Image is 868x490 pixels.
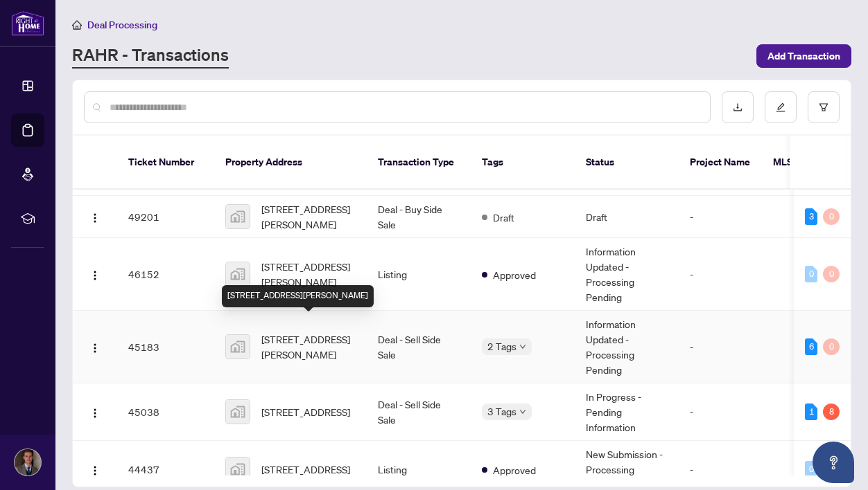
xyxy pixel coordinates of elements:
img: thumbnail-img [226,335,250,359]
th: Ticket Number [117,136,214,190]
a: RAHR - Transactions [72,44,229,69]
td: 45183 [117,311,214,383]
td: 46152 [117,238,214,311]
button: edit [765,91,797,123]
span: Approved [493,267,536,282]
div: 0 [805,461,817,478]
img: Profile Icon [15,449,41,475]
td: Information Updated - Processing Pending [575,311,679,383]
button: Open asap [813,442,854,483]
td: Deal - Buy Side Sale [367,196,471,238]
span: Deal Processing [87,19,157,31]
span: Approved [493,462,536,478]
td: Draft [575,196,679,238]
button: Logo [84,263,106,285]
img: Logo [89,212,101,224]
td: - [679,238,762,311]
td: Listing [367,238,471,311]
img: Logo [89,343,101,354]
span: edit [776,102,785,112]
th: Tags [471,136,575,190]
button: Logo [84,206,106,228]
span: filter [819,102,828,112]
td: - [679,196,762,238]
div: 3 [805,208,817,225]
div: 0 [805,266,817,282]
td: 45038 [117,383,214,441]
td: 49201 [117,196,214,238]
span: [STREET_ADDRESS][PERSON_NAME] [261,201,356,232]
div: [STREET_ADDRESS][PERSON_NAME] [222,285,374,307]
button: Logo [84,336,106,358]
button: Add Transaction [756,44,851,68]
span: [STREET_ADDRESS] [261,462,350,477]
span: download [733,102,743,112]
td: - [679,383,762,441]
span: [STREET_ADDRESS][PERSON_NAME] [261,259,356,289]
td: In Progress - Pending Information [575,383,679,441]
div: 1 [805,403,817,420]
th: Property Address [214,136,367,190]
img: thumbnail-img [226,400,250,424]
button: filter [808,91,840,123]
div: 6 [805,338,817,355]
img: thumbnail-img [226,457,250,481]
span: down [519,343,526,350]
span: 2 Tags [487,338,517,354]
img: Logo [89,270,101,281]
span: [STREET_ADDRESS][PERSON_NAME] [261,332,356,362]
button: Logo [84,458,106,480]
button: download [722,91,754,123]
button: Logo [84,401,106,423]
span: 3 Tags [487,403,517,419]
th: Project Name [679,136,762,190]
td: Deal - Sell Side Sale [367,311,471,383]
img: Logo [89,408,101,419]
th: MLS # [762,136,845,190]
th: Status [575,136,679,190]
img: thumbnail-img [226,262,250,286]
div: 0 [823,208,840,225]
span: Add Transaction [767,45,840,67]
td: - [679,311,762,383]
div: 0 [823,338,840,355]
td: Information Updated - Processing Pending [575,238,679,311]
div: 8 [823,403,840,420]
div: 0 [823,266,840,282]
span: home [72,20,82,30]
td: Deal - Sell Side Sale [367,383,471,441]
img: Logo [89,465,101,476]
span: down [519,408,526,415]
img: logo [11,10,44,36]
span: Draft [493,210,514,225]
span: [STREET_ADDRESS] [261,404,350,419]
img: thumbnail-img [226,205,250,228]
th: Transaction Type [367,136,471,190]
